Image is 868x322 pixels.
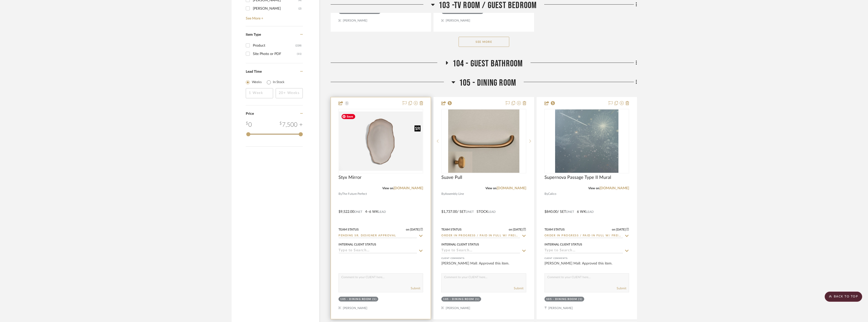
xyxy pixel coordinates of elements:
[441,249,520,253] input: Type to Search…
[459,37,509,47] button: See More
[342,114,355,119] span: Save
[544,192,548,196] span: By
[406,228,409,231] span: on
[338,234,417,238] input: Type to Search…
[253,42,295,50] div: Product
[246,88,273,98] input: 1 Week
[338,242,376,247] div: Internal Client Status
[452,58,523,69] span: 104 - GUEST BATHROOM
[382,187,393,190] span: View on
[338,227,359,232] div: Team Status
[441,227,462,232] div: Team Status
[441,234,520,238] input: Type to Search…
[244,13,303,21] a: See More +
[338,192,342,196] span: By
[411,286,420,291] button: Submit
[252,80,262,85] label: Weeks
[448,109,519,173] img: Suave Pull
[393,186,423,190] a: [DOMAIN_NAME]
[475,297,480,301] div: (1)
[246,70,262,73] span: Lead Time
[339,111,423,171] img: Styx Mirror
[825,292,862,302] scroll-to-top-button: BACK TO TOP
[612,228,615,231] span: on
[544,234,623,238] input: Type to Search…
[298,5,301,13] div: (2)
[497,186,526,190] a: [DOMAIN_NAME]
[338,175,362,180] span: Styx Mirror
[253,5,298,13] div: [PERSON_NAME]
[544,227,565,232] div: Team Status
[409,228,420,231] span: [DATE]
[546,297,577,301] div: 105 - DINING ROOM
[441,192,445,196] span: By
[445,192,464,196] span: Assembly Line
[340,297,371,301] div: 105 - DINING ROOM
[514,286,523,291] button: Submit
[273,80,285,85] label: In Stock
[372,297,377,301] div: (1)
[246,33,261,36] span: Item Type
[297,50,301,58] div: (11)
[599,186,629,190] a: [DOMAIN_NAME]
[441,175,462,180] span: Suave Pull
[253,50,297,58] div: Site Photo or PDF
[485,187,497,190] span: View on
[441,242,479,247] div: Internal Client Status
[441,261,526,271] div: [PERSON_NAME] Mall: Approved this item.
[548,192,556,196] span: Calico
[295,42,301,50] div: (228)
[578,297,582,301] div: (1)
[512,228,523,231] span: [DATE]
[279,120,303,129] div: 7,500 +
[555,109,618,173] img: Supernova Passage Type II Mural
[246,112,254,116] span: Price
[615,228,626,231] span: [DATE]
[339,109,423,173] div: 0
[342,192,367,196] span: The Future Perfect
[617,286,626,291] button: Submit
[338,249,417,253] input: Type to Search…
[544,249,623,253] input: Type to Search…
[509,228,512,231] span: on
[544,242,582,247] div: Internal Client Status
[246,120,252,129] div: 0
[443,297,474,301] div: 105 - DINING ROOM
[544,261,629,271] div: [PERSON_NAME] Mall: Approved this item.
[459,78,516,88] span: 105 - DINING ROOM
[544,175,611,180] span: Supernova Passage Type II Mural
[588,187,599,190] span: View on
[276,88,303,98] input: 20+ Weeks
